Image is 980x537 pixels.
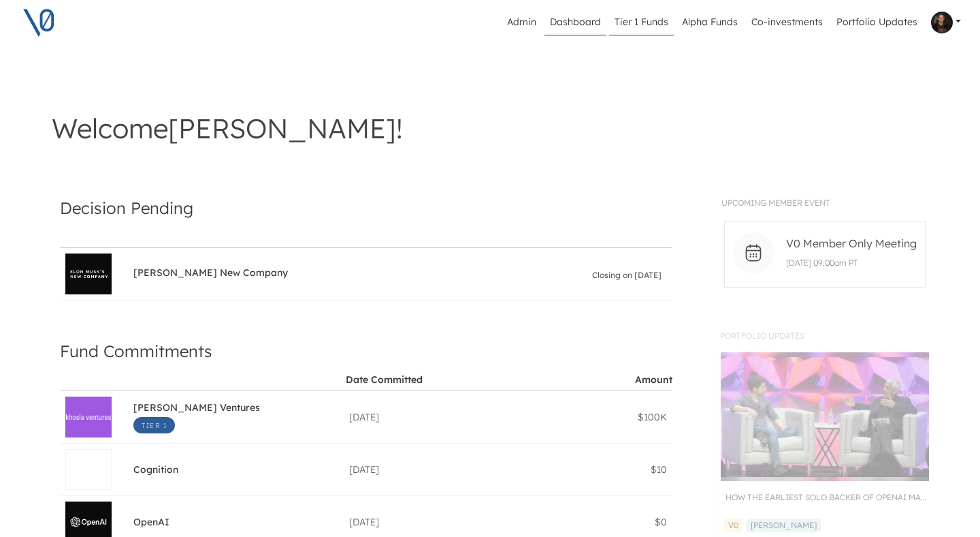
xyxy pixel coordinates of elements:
span: Tier 1 [133,417,175,433]
a: Alpha Funds [676,10,743,35]
div: Amount [635,373,672,386]
p: [DATE] 09:00am PT [781,257,920,269]
a: Dashboard [544,10,606,35]
span: OpenAI [133,516,169,532]
img: V0 logo [22,5,56,40]
span: Cognition [133,463,178,479]
span: V0 Member Only Meeting [786,235,917,251]
span: [PERSON_NAME] New Company [133,266,288,282]
div: [DATE] [349,410,554,424]
div: $10 [565,463,667,476]
div: $100K [565,410,667,424]
span: [PERSON_NAME] Ventures [133,401,260,417]
a: Portfolio Updates [831,10,923,35]
div: Date Committed [346,373,423,386]
a: Co-investments [746,10,828,35]
img: Profile [931,12,953,33]
span: UPCOMING MEMBER EVENT [721,198,830,208]
h3: Welcome [PERSON_NAME] ! [52,112,928,144]
a: Admin [502,10,542,35]
div: [DATE] [349,463,554,476]
img: Elon Musk's New Company [66,268,111,280]
h4: Decision Pending [60,194,672,222]
span: Closing on [DATE] [592,268,661,282]
h1: Portfolio Updates [720,331,930,341]
div: [DATE] [349,515,554,529]
div: $0 [565,515,667,529]
a: Tier 1 Funds [609,10,674,35]
h4: Fund Commitments [60,337,672,365]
